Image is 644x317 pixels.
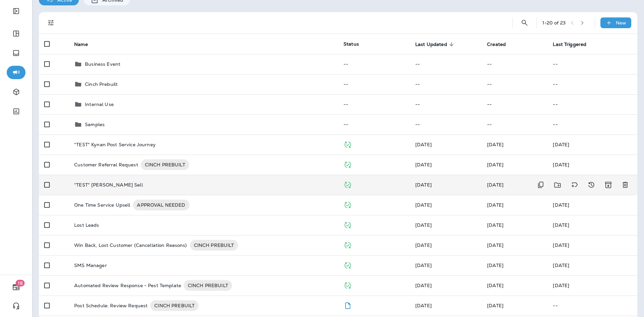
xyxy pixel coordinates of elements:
span: Jason Munk [415,182,432,188]
td: [DATE] [547,275,637,296]
p: -- [553,303,632,308]
p: One Time Service Upsell [74,200,130,210]
td: -- [338,54,410,74]
span: 18 [16,280,25,286]
td: -- [547,74,637,94]
span: Anthony Olivias [415,162,432,168]
td: -- [547,94,637,114]
p: *TEST* [PERSON_NAME] Sell [74,182,143,188]
span: Jason Munk [487,202,503,208]
button: Filters [44,16,58,30]
span: CINCH PREBUILT [141,161,189,168]
span: Created [487,42,506,47]
td: -- [482,114,547,135]
td: -- [410,54,482,74]
span: Name [74,41,97,47]
span: Anthony Olivias [487,142,503,148]
p: *TEST* Kynan Post Service Journey [74,142,156,147]
td: -- [338,94,410,114]
span: CINCH PREBUILT [190,242,238,249]
p: Samples [85,122,105,127]
button: Delete [619,178,632,192]
div: 1 - 20 of 23 [542,20,566,25]
span: Jason Munk [487,162,503,168]
span: Published [343,242,352,248]
td: [DATE] [547,195,637,215]
span: Published [343,221,352,227]
td: -- [482,74,547,94]
p: Win Back, Lost Customer (Cancellation Reasons) [74,240,187,251]
span: Published [343,201,352,207]
span: Status [343,41,359,47]
span: Anthony Olivias [487,182,503,188]
td: [DATE] [547,215,637,235]
button: Search Journeys [518,16,531,30]
span: Jason Munk [415,242,432,248]
span: Name [74,42,88,47]
td: -- [410,114,482,135]
span: Published [343,262,352,268]
p: Lost Leads [74,222,99,228]
div: APPROVAL NEEDED [133,200,189,210]
p: Automated Review Response - Pest Template [74,280,181,291]
span: Last Triggered [553,42,586,47]
td: -- [338,74,410,94]
td: [DATE] [547,255,637,275]
td: [DATE] [547,235,637,255]
td: -- [547,54,637,74]
td: -- [482,54,547,74]
span: Anthony Olivias [415,142,432,148]
span: Last Triggered [553,41,595,47]
span: Last Updated [415,41,456,47]
p: Cinch Prebuilt [85,82,118,87]
span: Anthony Olivias [415,282,432,288]
span: Jason Munk [415,303,432,309]
button: View Changelog [585,178,598,192]
td: -- [410,94,482,114]
span: Jason Munk [487,303,503,309]
span: Anthony Olivias [487,242,503,248]
span: Frank Carreno [487,282,503,288]
span: Last Updated [415,42,447,47]
span: Frank Carreno [415,262,432,268]
span: Published [343,181,352,187]
p: New [616,20,626,25]
span: Jason Munk [487,222,503,228]
p: Internal Use [85,102,114,107]
button: Move to folder [551,178,565,192]
div: CINCH PREBUILT [190,240,238,251]
td: -- [338,114,410,135]
span: Draft [343,302,352,308]
p: Business Event [85,61,120,67]
button: Duplicate [534,178,547,192]
span: Frank Carreno [487,262,503,268]
div: CINCH PREBUILT [184,280,232,291]
span: Created [487,41,515,47]
span: CINCH PREBUILT [184,282,232,289]
span: Published [343,141,352,147]
button: Archive [601,178,615,192]
button: 18 [7,280,25,294]
span: Published [343,282,352,288]
td: [DATE] [547,155,637,175]
span: Jason Munk [415,202,432,208]
td: -- [410,74,482,94]
p: Customer Referral Request [74,159,138,170]
td: -- [482,94,547,114]
div: CINCH PREBUILT [150,300,199,311]
span: Jason Munk [415,222,432,228]
span: Published [343,161,352,167]
td: -- [547,114,637,135]
td: [DATE] [547,135,637,155]
span: CINCH PREBUILT [150,302,199,309]
p: Post Schedule: Review Request [74,300,148,311]
span: APPROVAL NEEDED [133,202,189,208]
button: Expand Sidebar [7,4,25,18]
p: SMS Manager [74,263,107,268]
div: CINCH PREBUILT [141,159,189,170]
button: Add tags [568,178,581,192]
